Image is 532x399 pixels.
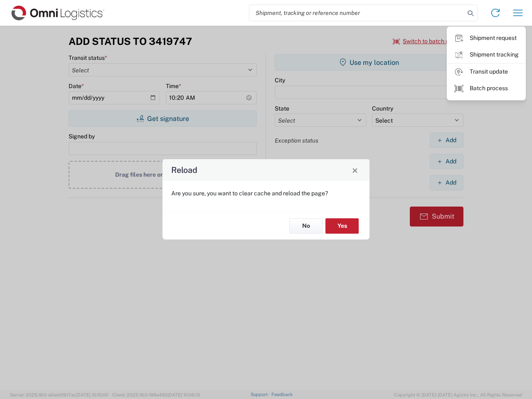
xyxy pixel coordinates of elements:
a: Batch process [447,80,525,97]
a: Transit update [447,64,525,80]
button: No [289,218,323,234]
a: Shipment tracking [447,47,525,63]
button: Yes [325,218,359,234]
a: Shipment request [447,30,525,47]
h4: Reload [171,164,197,176]
p: Are you sure, you want to clear cache and reload the page? [171,190,361,197]
button: Close [349,164,361,176]
input: Shipment, tracking or reference number [249,5,465,21]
